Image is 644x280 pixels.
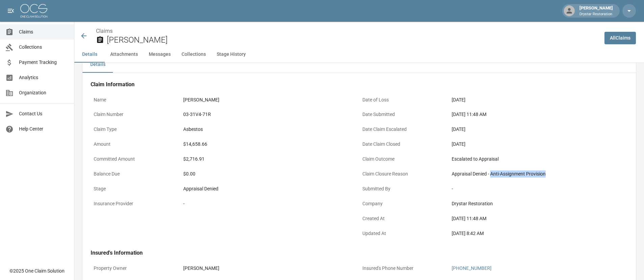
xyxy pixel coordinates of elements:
nav: breadcrumb [96,27,599,35]
h4: Insured's Information [91,250,628,256]
div: [DATE] 11:48 AM [452,215,625,222]
div: anchor tabs [74,46,644,63]
p: Updated At [359,227,449,240]
button: Details [74,46,105,63]
p: Insurance Provider [91,197,180,210]
div: - [452,185,625,192]
span: Analytics [19,74,69,81]
div: [DATE] [452,126,625,133]
p: Date Claim Escalated [359,123,449,136]
button: Collections [176,46,211,63]
div: [DATE] [452,141,625,148]
p: Date Submitted [359,108,449,121]
div: $2,716.91 [183,156,356,163]
div: details tabs [82,56,636,73]
p: Insured's Phone Number [359,262,449,275]
div: [PERSON_NAME] [577,5,616,17]
button: Stage History [211,46,251,63]
button: Details [82,56,113,73]
a: Claims [96,28,113,34]
div: [DATE] 8:42 AM [452,230,625,237]
p: Claim Number [91,108,180,121]
p: Date of Loss [359,93,449,107]
a: AllClaims [604,32,636,44]
h2: [PERSON_NAME] [107,35,599,45]
p: Claim Closure Reason [359,167,449,181]
span: Help Center [19,125,69,133]
p: Claim Type [91,123,180,136]
p: Submitted By [359,182,449,195]
div: Escalated to Appraisal [452,156,625,163]
p: Name [91,93,180,107]
p: Stage [91,182,180,195]
button: Attachments [105,46,143,63]
button: Messages [143,46,176,63]
p: Drystar Restoration [579,11,613,17]
a: [PHONE_NUMBER] [452,265,492,271]
div: [PERSON_NAME] [183,265,356,272]
div: Appraisal Denied [183,185,356,192]
p: Amount [91,138,180,151]
p: Property Owner [91,262,180,275]
div: Appraisal Denied - Anti-Assignment Provision [452,170,625,178]
span: Collections [19,44,69,51]
div: © 2025 One Claim Solution [9,267,65,274]
div: Asbestos [183,126,356,133]
div: [DATE] 11:48 AM [452,111,625,118]
div: 03-31V4-71R [183,111,356,118]
p: Date Claim Closed [359,138,449,151]
div: [PERSON_NAME] [183,96,356,103]
div: $0.00 [183,170,356,178]
p: Created At [359,212,449,225]
span: Organization [19,89,69,96]
p: Committed Amount [91,153,180,166]
div: - [183,200,356,207]
div: [DATE] [452,96,625,103]
span: Contact Us [19,110,69,117]
p: Balance Due [91,167,180,181]
button: open drawer [4,4,18,18]
span: Claims [19,28,69,36]
h4: Claim Information [91,81,628,88]
p: Claim Outcome [359,153,449,166]
img: ocs-logo-white-transparent.png [20,4,47,18]
div: $14,658.66 [183,141,356,148]
div: Drystar Restoration [452,200,625,207]
p: Company [359,197,449,210]
span: Payment Tracking [19,59,69,66]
